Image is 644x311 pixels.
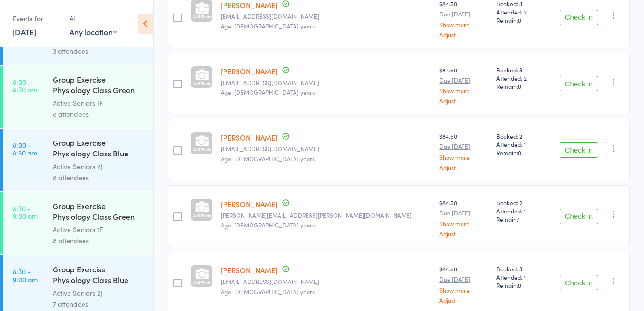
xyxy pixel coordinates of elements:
div: 3 attendees [53,45,145,57]
div: $84.50 [439,66,489,104]
a: [PERSON_NAME] [221,66,278,76]
span: Age: [DEMOGRAPHIC_DATA] years [221,22,315,30]
a: 8:00 -8:30 amGroup Exercise Physiology Class Green RoomActive Seniors 1F8 attendees [3,66,153,128]
span: Remain: [496,16,544,24]
small: jhepburn@bigpond.net.au [221,13,432,20]
button: Check in [560,76,598,91]
a: [DATE] [13,27,36,37]
div: Events for [13,11,60,27]
span: Age: [DEMOGRAPHIC_DATA] years [221,287,315,296]
span: Attended: 2 [496,8,544,16]
a: [PERSON_NAME] [221,199,278,209]
span: Remain: [496,215,544,223]
div: 8 attendees [53,235,145,246]
div: Active Seniors 1F [53,224,145,235]
small: Due [DATE] [439,11,489,17]
small: Due [DATE] [439,276,489,283]
span: Age: [DEMOGRAPHIC_DATA] years [221,221,315,229]
a: Adjust [439,164,489,170]
a: Show more [439,287,489,293]
span: 0 [518,148,521,156]
div: Group Exercise Physiology Class Green Room [53,200,145,224]
small: peterschutz49@gmail.com [221,278,432,285]
div: 8 attendees [53,172,145,183]
span: Remain: [496,82,544,90]
span: Attended: 1 [496,273,544,281]
div: Active Seniors 1F [53,98,145,109]
small: hilarylowy@gmail.com [221,145,432,152]
time: 8:30 - 9:00 am [13,268,38,283]
a: 8:00 -8:30 amGroup Exercise Physiology Class Blue RoomActive Seniors 2J8 attendees [3,129,153,191]
span: 0 [518,16,521,24]
a: Adjust [439,297,489,303]
div: Any location [70,27,117,37]
span: Attended: 1 [496,140,544,148]
small: dkhanna@optusnet.com.au [221,79,432,86]
div: Group Exercise Physiology Class Blue Room [53,264,145,287]
div: Group Exercise Physiology Class Green Room [53,74,145,98]
a: Show more [439,154,489,160]
div: Active Seniors 2J [53,161,145,172]
div: Active Seniors 2J [53,287,145,298]
div: $84.50 [439,198,489,237]
a: 8:30 -9:00 amGroup Exercise Physiology Class Green RoomActive Seniors 1F8 attendees [3,192,153,254]
span: 0 [518,281,521,289]
div: At [70,11,117,27]
a: Show more [439,21,489,28]
span: Remain: [496,148,544,156]
button: Check in [560,275,598,290]
small: geoffrey.mckay@bigpond.com [221,212,432,219]
span: Attended: 2 [496,74,544,82]
span: 1 [518,215,520,223]
div: Group Exercise Physiology Class Blue Room [53,137,145,161]
span: Booked: 3 [496,265,544,273]
button: Check in [560,142,598,158]
a: Show more [439,87,489,94]
span: Age: [DEMOGRAPHIC_DATA] years [221,155,315,163]
small: Due [DATE] [439,143,489,150]
small: Due [DATE] [439,210,489,216]
time: 8:00 - 8:30 am [13,78,37,93]
span: Booked: 2 [496,198,544,207]
span: Remain: [496,281,544,289]
time: 8:00 - 8:30 am [13,141,37,156]
span: Age: [DEMOGRAPHIC_DATA] years [221,88,315,96]
button: Check in [560,10,598,25]
div: 7 attendees [53,298,145,310]
a: [PERSON_NAME] [221,265,278,275]
a: Adjust [439,31,489,38]
span: 0 [518,82,521,90]
a: Adjust [439,98,489,104]
a: Adjust [439,230,489,237]
div: 8 attendees [53,109,145,120]
a: [PERSON_NAME] [221,132,278,142]
span: Attended: 1 [496,207,544,215]
div: $84.50 [439,265,489,303]
time: 8:30 - 9:00 am [13,204,38,220]
a: Show more [439,220,489,226]
span: Booked: 2 [496,132,544,140]
span: Booked: 3 [496,66,544,74]
small: Due [DATE] [439,77,489,84]
div: $84.50 [439,132,489,170]
button: Check in [560,209,598,224]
